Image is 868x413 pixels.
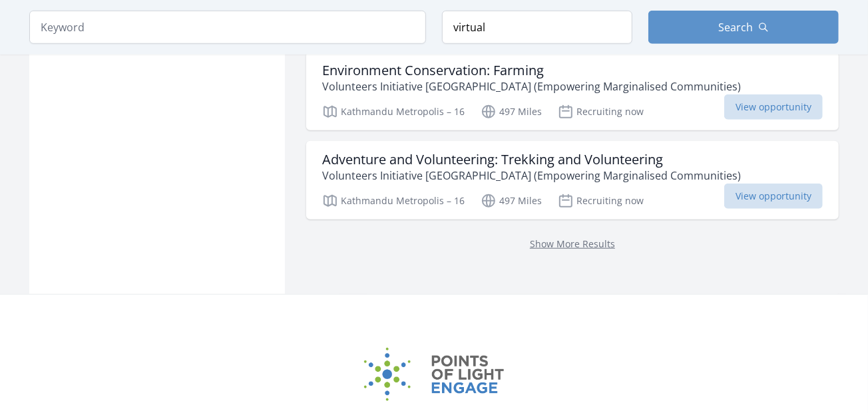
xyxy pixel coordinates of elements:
span: View opportunity [724,184,823,209]
a: Environment Conservation: Farming Volunteers Initiative [GEOGRAPHIC_DATA] (Empowering Marginalise... [306,52,839,130]
p: 497 Miles [481,104,542,120]
span: Search [718,19,753,35]
p: Recruiting now [558,193,644,209]
button: Search [648,11,839,44]
input: Keyword [29,11,426,44]
img: Points of Light Engage [364,348,504,401]
a: Show More Results [530,237,615,250]
p: Volunteers Initiative [GEOGRAPHIC_DATA] (Empowering Marginalised Communities) [322,78,741,94]
p: Kathmandu Metropolis – 16 [322,104,465,120]
p: Kathmandu Metropolis – 16 [322,193,465,209]
p: Volunteers Initiative [GEOGRAPHIC_DATA] (Empowering Marginalised Communities) [322,168,741,184]
h3: Environment Conservation: Farming [322,63,741,78]
p: Recruiting now [558,104,644,120]
input: Location [442,11,632,44]
p: 497 Miles [481,193,542,209]
a: Adventure and Volunteering: Trekking and Volunteering Volunteers Initiative [GEOGRAPHIC_DATA] (Em... [306,141,839,219]
h3: Adventure and Volunteering: Trekking and Volunteering [322,152,741,168]
span: View opportunity [724,94,823,120]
